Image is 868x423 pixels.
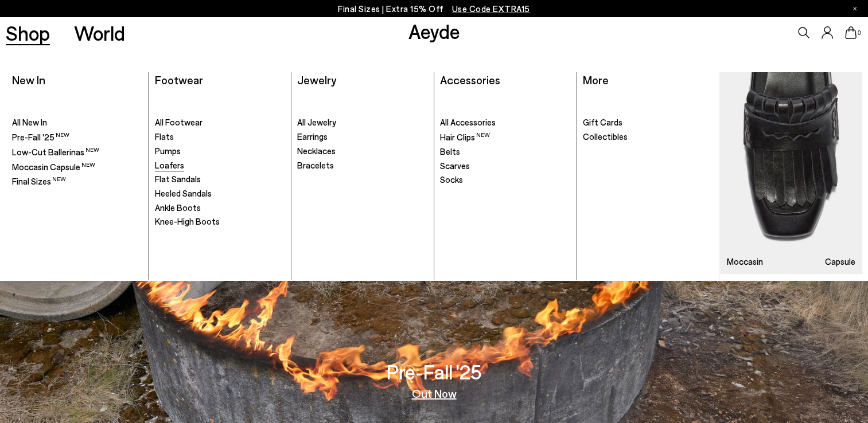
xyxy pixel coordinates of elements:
span: Heeled Sandals [155,188,212,198]
a: Pre-Fall '25 [12,131,142,143]
span: Ankle Boots [155,202,201,213]
a: All Accessories [440,117,570,128]
span: Flats [155,131,174,142]
a: Scarves [440,160,570,172]
span: Socks [440,174,463,185]
span: All Footwear [155,117,203,127]
a: Shop [6,23,50,43]
span: Loafers [155,160,184,170]
a: More [583,73,609,87]
a: Flat Sandals [155,174,285,185]
span: Moccasin Capsule [12,162,95,172]
a: Gift Cards [583,117,714,128]
span: All New In [12,117,47,127]
a: Belts [440,146,570,158]
span: Scarves [440,160,470,171]
a: Out Now [412,387,457,399]
a: Collectibles [583,131,714,143]
span: Gift Cards [583,117,622,127]
h3: Moccasin [727,257,763,266]
span: Hair Clips [440,132,490,142]
a: Necklaces [297,146,427,157]
span: Necklaces [297,146,336,156]
a: Bracelets [297,160,427,171]
a: Moccasin Capsule [720,72,862,274]
a: Final Sizes [12,175,142,187]
span: Bracelets [297,160,334,170]
a: Flats [155,131,285,143]
h3: Capsule [825,257,855,266]
a: Moccasin Capsule [12,161,142,173]
span: Low-Cut Ballerinas [12,147,99,157]
a: New In [12,73,45,87]
span: Collectibles [583,131,628,142]
h3: Pre-Fall '25 [387,362,482,382]
a: Earrings [297,131,427,143]
a: Knee-High Boots [155,216,285,228]
span: Pre-Fall '25 [12,132,69,142]
a: Ankle Boots [155,202,285,214]
a: Loafers [155,160,285,171]
a: All Footwear [155,117,285,128]
a: All New In [12,117,142,128]
a: World [74,23,125,43]
span: Pumps [155,146,181,156]
span: Earrings [297,131,328,142]
a: All Jewelry [297,117,427,128]
span: Knee-High Boots [155,216,220,226]
a: Heeled Sandals [155,188,285,199]
span: Belts [440,146,460,156]
a: Aeyde [408,19,460,43]
a: 0 [845,26,857,39]
span: Navigate to /collections/ss25-final-sizes [452,3,530,14]
a: Pumps [155,146,285,157]
span: Flat Sandals [155,174,201,184]
a: Low-Cut Ballerinas [12,146,142,158]
a: Hair Clips [440,131,570,143]
a: Accessories [440,73,500,87]
a: Footwear [155,73,203,87]
a: Jewelry [297,73,336,87]
a: Socks [440,174,570,186]
span: All Accessories [440,117,496,127]
span: 0 [857,30,862,36]
span: All Jewelry [297,117,336,127]
p: Final Sizes | Extra 15% Off [338,2,530,16]
img: Mobile_e6eede4d-78b8-4bd1-ae2a-4197e375e133_900x.jpg [720,72,862,274]
span: Final Sizes [12,176,66,186]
